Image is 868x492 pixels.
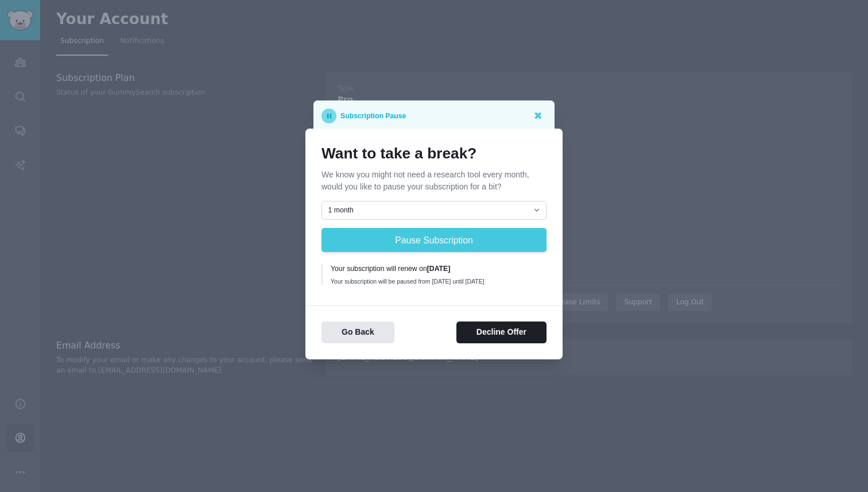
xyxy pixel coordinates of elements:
[456,321,547,344] button: Decline Offer
[321,169,547,193] p: We know you might not need a research tool every month, would you like to pause your subscription...
[321,321,394,344] button: Go Back
[321,145,547,163] h1: Want to take a break?
[340,109,406,123] p: Subscription Pause
[427,265,451,273] b: [DATE]
[331,264,538,274] div: Your subscription will renew on
[331,277,538,285] div: Your subscription will be paused from [DATE] until [DATE]
[321,228,547,252] button: Pause Subscription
